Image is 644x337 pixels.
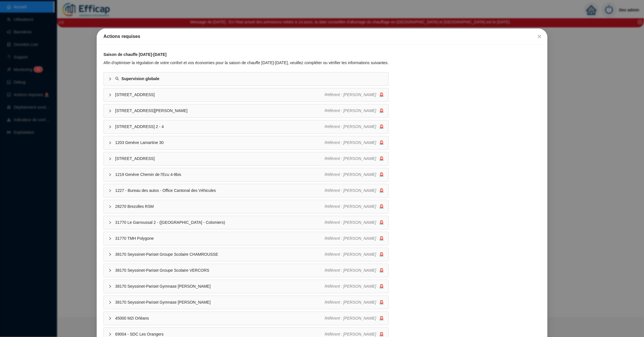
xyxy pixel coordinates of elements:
[104,232,388,245] div: 31770 TMH PolygoneRéférent : [PERSON_NAME]🚨
[325,220,376,225] span: Référent : [PERSON_NAME]
[325,204,376,209] span: Référent : [PERSON_NAME]
[325,283,384,289] div: 🚨
[108,77,112,81] span: collapsed
[108,285,112,288] span: collapsed
[115,188,325,194] span: 1227 - Bureau des autos - Office Cantonal des Véhicules
[115,236,325,241] span: 31770 TMH Polygone
[104,33,541,40] div: Actions requises
[325,315,384,321] div: 🚨
[115,283,325,289] span: 38170 Seyssinet-Pariset Gymnase [PERSON_NAME]
[115,77,119,81] span: search
[325,251,384,257] div: 🚨
[535,32,544,41] button: Close
[115,220,325,226] span: 31770 Le Garroussal 2 - ([GEOGRAPHIC_DATA] - Colomiers)
[325,236,384,241] div: 🚨
[537,34,542,39] span: close
[325,124,376,129] span: Référent : [PERSON_NAME]
[104,52,167,57] strong: Saison de chauffe [DATE]-[DATE]
[325,300,376,304] span: Référent : [PERSON_NAME]
[325,236,376,241] span: Référent : [PERSON_NAME]
[104,312,388,325] div: 45000 M2i OrléansRéférent : [PERSON_NAME]🚨
[325,92,376,97] span: Référent : [PERSON_NAME]
[325,220,384,226] div: 🚨
[325,299,384,305] div: 🚨
[104,88,388,101] div: [STREET_ADDRESS]Référent : [PERSON_NAME]🚨
[104,248,388,261] div: 38170 Seyssinet-Pariset Groupe Scolaire CHAMROUSSERéférent : [PERSON_NAME]🚨
[115,156,325,162] span: [STREET_ADDRESS]
[325,156,384,162] div: 🚨
[115,92,325,98] span: [STREET_ADDRESS]
[104,72,388,86] div: Supervision globale
[325,124,384,130] div: 🚨
[325,252,376,257] span: Référent : [PERSON_NAME]
[104,280,388,293] div: 38170 Seyssinet-Pariset Gymnase [PERSON_NAME]Référent : [PERSON_NAME]🚨
[104,200,388,213] div: 28270 Brezolles RSMRéférent : [PERSON_NAME]🚨
[325,172,384,178] div: 🚨
[108,109,112,113] span: collapsed
[104,296,388,309] div: 38170 Seyssinet-Pariset Gymnase [PERSON_NAME]Référent : [PERSON_NAME]🚨
[325,140,376,145] span: Référent : [PERSON_NAME]
[325,92,384,98] div: 🚨
[325,156,376,161] span: Référent : [PERSON_NAME]
[104,152,388,165] div: [STREET_ADDRESS]Référent : [PERSON_NAME]🚨
[104,184,388,197] div: 1227 - Bureau des autos - Office Cantonal des VéhiculesRéférent : [PERSON_NAME]🚨
[115,108,325,114] span: [STREET_ADDRESS][PERSON_NAME]
[104,136,388,149] div: 1203 Genève Lamartine 30Référent : [PERSON_NAME]🚨
[115,124,325,130] span: [STREET_ADDRESS] 2 - 4
[115,172,325,178] span: 1219 Genève Chemin de l'Ecu 4-8bis
[115,315,325,321] span: 45000 M2i Orléans
[325,140,384,146] div: 🚨
[325,188,376,193] span: Référent : [PERSON_NAME]
[325,172,376,177] span: Référent : [PERSON_NAME]
[325,332,376,336] span: Référent : [PERSON_NAME]
[325,267,384,273] div: 🚨
[108,93,112,97] span: collapsed
[104,104,388,117] div: [STREET_ADDRESS][PERSON_NAME]Référent : [PERSON_NAME]🚨
[325,188,384,194] div: 🚨
[108,157,112,161] span: collapsed
[108,221,112,224] span: collapsed
[108,253,112,256] span: collapsed
[325,108,376,113] span: Référent : [PERSON_NAME]
[325,284,376,289] span: Référent : [PERSON_NAME]
[121,76,159,81] strong: Supervision globale
[108,333,112,336] span: collapsed
[108,125,112,129] span: collapsed
[104,168,388,181] div: 1219 Genève Chemin de l'Ecu 4-8bisRéférent : [PERSON_NAME]🚨
[325,316,376,320] span: Référent : [PERSON_NAME]
[115,251,325,257] span: 38170 Seyssinet-Pariset Groupe Scolaire CHAMROUSSE
[104,264,388,277] div: 38170 Seyssinet-Pariset Groupe Scolaire VERCORSRéférent : [PERSON_NAME]🚨
[108,301,112,304] span: collapsed
[108,173,112,176] span: collapsed
[115,140,325,146] span: 1203 Genève Lamartine 30
[104,216,388,229] div: 31770 Le Garroussal 2 - ([GEOGRAPHIC_DATA] - Colomiers)Référent : [PERSON_NAME]🚨
[115,299,325,305] span: 38170 Seyssinet-Pariset Gymnase [PERSON_NAME]
[108,189,112,192] span: collapsed
[104,120,388,133] div: [STREET_ADDRESS] 2 - 4Référent : [PERSON_NAME]🚨
[108,141,112,145] span: collapsed
[115,204,325,210] span: 28270 Brezolles RSM
[108,237,112,240] span: collapsed
[108,269,112,272] span: collapsed
[104,60,389,66] div: Afin d'optimiser la régulation de votre confort et vos économies pour la saison de chauffe [DATE]...
[325,268,376,273] span: Référent : [PERSON_NAME]
[535,34,544,39] span: Fermer
[115,267,325,273] span: 38170 Seyssinet-Pariset Groupe Scolaire VERCORS
[108,205,112,208] span: collapsed
[108,317,112,320] span: collapsed
[325,204,384,210] div: 🚨
[325,108,384,114] div: 🚨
